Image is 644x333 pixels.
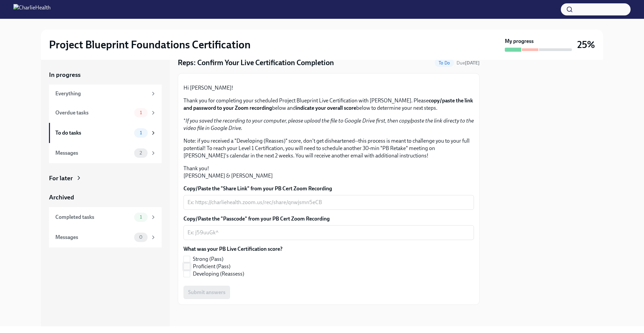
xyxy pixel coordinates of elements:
[55,90,148,97] div: Everything
[193,255,223,263] span: Strong (Pass)
[577,39,595,51] h3: 25%
[183,117,474,131] em: If you saved the recording to your computer, please upload the file to Google Drive first, then c...
[178,58,334,68] h4: Reps: Confirm Your Live Certification Completion
[465,60,480,66] strong: [DATE]
[183,245,282,253] label: What was your PB Live Certification score?
[49,85,162,103] a: Everything
[135,235,147,240] span: 0
[49,143,162,163] a: Messages2
[49,38,251,51] h2: Project Blueprint Foundations Certification
[183,97,474,112] p: Thank you for completing your scheduled Project Blueprint Live Certification with [PERSON_NAME]. ...
[435,60,454,65] span: To Do
[49,227,162,247] a: Messages0
[49,174,162,183] a: For later
[183,137,474,159] p: Note: if you received a "Developing (Reasses)" score, don't get disheartened--this process is mea...
[49,174,73,183] div: For later
[183,215,474,223] label: Copy/Paste the "Passcode" from your PB Cert Zoom Recording
[193,263,230,270] span: Proficient (Pass)
[505,38,534,45] strong: My progress
[183,84,474,92] p: Hi [PERSON_NAME]!
[49,70,162,79] a: In progress
[136,130,146,135] span: 1
[193,270,244,278] span: Developing (Reassess)
[13,4,51,15] img: CharlieHealth
[136,215,146,220] span: 1
[55,109,131,116] div: Overdue tasks
[55,129,131,137] div: To do tasks
[49,123,162,143] a: To do tasks1
[136,110,146,115] span: 1
[49,207,162,227] a: Completed tasks1
[457,60,480,66] span: Due
[55,234,131,241] div: Messages
[49,193,162,202] a: Archived
[183,165,474,180] p: Thank you! [PERSON_NAME] & [PERSON_NAME]
[136,150,146,155] span: 2
[55,213,131,221] div: Completed tasks
[55,149,131,157] div: Messages
[296,105,356,111] strong: indicate your overall score
[183,185,474,192] label: Copy/Paste the "Share Link" from your PB Cert Zoom Recording
[457,60,480,66] span: October 2nd, 2025 12:00
[49,103,162,123] a: Overdue tasks1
